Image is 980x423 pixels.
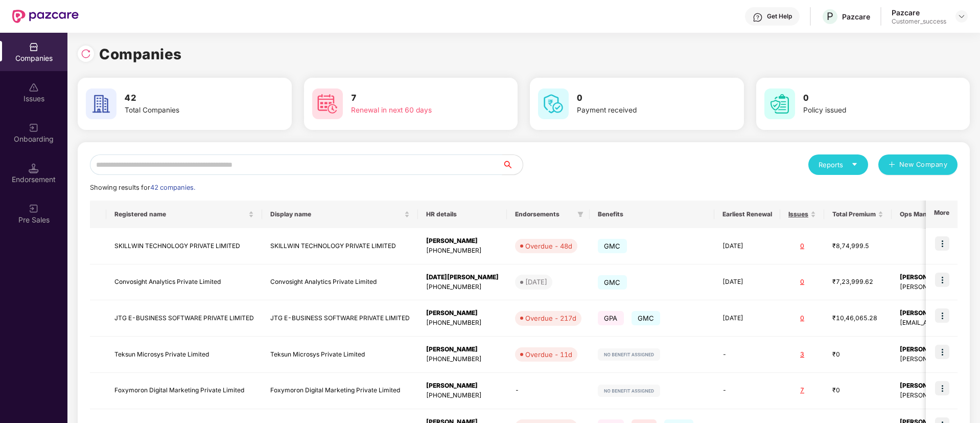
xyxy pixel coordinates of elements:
[714,264,780,301] td: [DATE]
[270,210,402,218] span: Display name
[714,373,780,409] td: -
[426,391,499,400] div: [PHONE_NUMBER]
[538,88,569,119] img: svg+xml;base64,PHN2ZyB4bWxucz0iaHR0cDovL3d3dy53My5vcmcvMjAwMC9zdmciIHdpZHRoPSI2MCIgaGVpZ2h0PSI2MC...
[86,88,116,119] img: svg+xml;base64,PHN2ZyB4bWxucz0iaHR0cDovL3d3dy53My5vcmcvMjAwMC9zdmciIHdpZHRoPSI2MCIgaGVpZ2h0PSI2MC...
[262,264,418,301] td: Convosight Analytics Private Limited
[892,8,946,17] div: Pazcare
[780,201,824,228] th: Issues
[426,246,499,256] div: [PHONE_NUMBER]
[714,337,780,373] td: -
[106,373,262,409] td: Foxymoron Digital Marketing Private Limited
[125,105,253,116] div: Total Companies
[106,201,262,228] th: Registered name
[426,318,499,328] div: [PHONE_NUMBER]
[150,184,195,191] span: 42 companies.
[418,201,507,228] th: HR details
[935,308,949,323] img: icon
[507,373,590,409] td: -
[958,12,966,20] img: svg+xml;base64,PHN2ZyBpZD0iRHJvcGRvd24tMzJ4MzIiIHhtbG5zPSJodHRwOi8vd3d3LnczLm9yZy8yMDAwL3N2ZyIgd2...
[892,17,946,26] div: Customer_success
[788,350,816,360] div: 3
[827,10,833,23] span: P
[788,386,816,395] div: 7
[803,92,932,105] h3: 0
[426,282,499,292] div: [PHONE_NUMBER]
[29,123,39,133] img: svg+xml;base64,PHN2ZyB3aWR0aD0iMjAiIGhlaWdodD0iMjAiIHZpZXdCb3g9IjAgMCAyMCAyMCIgZmlsbD0ibm9uZSIgeG...
[81,49,91,59] img: svg+xml;base64,PHN2ZyBpZD0iUmVsb2FkLTMyeDMyIiB4bWxucz0iaHR0cDovL3d3dy53My5vcmcvMjAwMC9zdmciIHdpZH...
[106,300,262,337] td: JTG E-BUSINESS SOFTWARE PRIVATE LIMITED
[714,300,780,337] td: [DATE]
[502,154,523,175] button: search
[824,201,892,228] th: Total Premium
[935,273,949,287] img: icon
[598,385,660,397] img: svg+xml;base64,PHN2ZyB4bWxucz0iaHR0cDovL3d3dy53My5vcmcvMjAwMC9zdmciIHdpZHRoPSIxMjIiIGhlaWdodD0iMj...
[426,345,499,354] div: [PERSON_NAME]
[935,381,949,395] img: icon
[819,160,858,170] div: Reports
[351,92,480,105] h3: 7
[832,386,883,395] div: ₹0
[598,239,627,253] span: GMC
[262,300,418,337] td: JTG E-BUSINESS SOFTWARE PRIVATE LIMITED
[525,241,572,251] div: Overdue - 48d
[29,42,39,52] img: svg+xml;base64,PHN2ZyBpZD0iQ29tcGFuaWVzIiB4bWxucz0iaHR0cDovL3d3dy53My5vcmcvMjAwMC9zdmciIHdpZHRoPS...
[832,314,883,323] div: ₹10,46,065.28
[577,211,584,217] span: filter
[832,350,883,360] div: ₹0
[29,204,39,214] img: svg+xml;base64,PHN2ZyB3aWR0aD0iMjAiIGhlaWdodD0iMjAiIHZpZXdCb3g9IjAgMCAyMCAyMCIgZmlsbD0ibm9uZSIgeG...
[577,105,706,116] div: Payment received
[714,228,780,264] td: [DATE]
[426,273,499,282] div: [DATE][PERSON_NAME]
[351,105,480,116] div: Renewal in next 60 days
[262,228,418,264] td: SKILLWIN TECHNOLOGY PRIVATE LIMITED
[753,12,763,23] img: svg+xml;base64,PHN2ZyBpZD0iSGVscC0zMngzMiIgeG1sbnM9Imh0dHA6Ly93d3cudzMub3JnLzIwMDAvc3ZnIiB3aWR0aD...
[525,313,576,323] div: Overdue - 217d
[926,201,958,228] th: More
[767,12,792,20] div: Get Help
[788,210,808,218] span: Issues
[525,349,572,360] div: Overdue - 11d
[832,210,876,218] span: Total Premium
[312,88,343,119] img: svg+xml;base64,PHN2ZyB4bWxucz0iaHR0cDovL3d3dy53My5vcmcvMjAwMC9zdmciIHdpZHRoPSI2MCIgaGVpZ2h0PSI2MC...
[590,201,714,228] th: Benefits
[262,373,418,409] td: Foxymoron Digital Marketing Private Limited
[598,348,660,361] img: svg+xml;base64,PHN2ZyB4bWxucz0iaHR0cDovL3d3dy53My5vcmcvMjAwMC9zdmciIHdpZHRoPSIxMjIiIGhlaWdodD0iMj...
[935,345,949,359] img: icon
[788,277,816,287] div: 0
[426,381,499,391] div: [PERSON_NAME]
[832,241,883,251] div: ₹8,74,999.5
[426,354,499,364] div: [PHONE_NUMBER]
[12,10,79,23] img: New Pazcare Logo
[788,314,816,323] div: 0
[764,88,795,119] img: svg+xml;base64,PHN2ZyB4bWxucz0iaHR0cDovL3d3dy53My5vcmcvMjAwMC9zdmciIHdpZHRoPSI2MCIgaGVpZ2h0PSI2MC...
[426,308,499,318] div: [PERSON_NAME]
[935,236,949,251] img: icon
[788,241,816,251] div: 0
[889,161,895,169] span: plus
[29,163,39,173] img: svg+xml;base64,PHN2ZyB3aWR0aD0iMTQuNSIgaGVpZ2h0PSIxNC41IiB2aWV3Qm94PSIwIDAgMTYgMTYiIGZpbGw9Im5vbm...
[598,311,624,325] span: GPA
[525,277,547,287] div: [DATE]
[99,43,182,65] h1: Companies
[125,92,253,105] h3: 42
[515,210,573,218] span: Endorsements
[632,311,661,325] span: GMC
[106,228,262,264] td: SKILLWIN TECHNOLOGY PRIVATE LIMITED
[262,337,418,373] td: Teksun Microsys Private Limited
[832,277,883,287] div: ₹7,23,999.62
[106,264,262,301] td: Convosight Analytics Private Limited
[803,105,932,116] div: Policy issued
[106,337,262,373] td: Teksun Microsys Private Limited
[714,201,780,228] th: Earliest Renewal
[899,160,948,170] span: New Company
[114,210,246,218] span: Registered name
[878,154,958,175] button: plusNew Company
[577,92,706,105] h3: 0
[851,161,858,168] span: caret-down
[90,184,195,191] span: Showing results for
[575,208,586,220] span: filter
[262,201,418,228] th: Display name
[426,236,499,246] div: [PERSON_NAME]
[842,12,870,21] div: Pazcare
[598,275,627,290] span: GMC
